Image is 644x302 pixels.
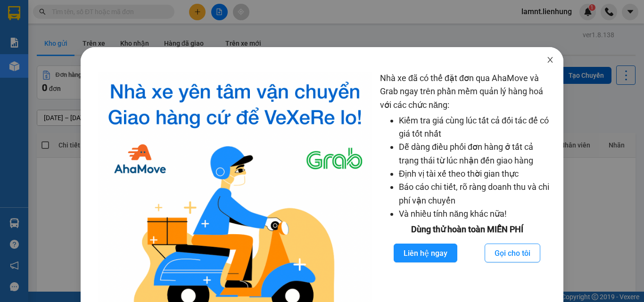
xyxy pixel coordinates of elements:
[399,180,554,207] li: Báo cáo chi tiết, rõ ràng doanh thu và chi phí vận chuyển
[394,244,457,262] button: Liên hệ ngay
[399,114,554,141] li: Kiểm tra giá cùng lúc tất cả đối tác để có giá tốt nhất
[380,223,554,236] div: Dùng thử hoàn toàn MIỄN PHÍ
[495,247,530,259] span: Gọi cho tôi
[404,247,447,259] span: Liên hệ ngay
[399,207,554,220] li: Và nhiều tính năng khác nữa!
[546,56,554,64] span: close
[537,47,563,73] button: Close
[399,167,554,180] li: Định vị tài xế theo thời gian thực
[399,140,554,167] li: Dễ dàng điều phối đơn hàng ở tất cả trạng thái từ lúc nhận đến giao hàng
[485,244,540,262] button: Gọi cho tôi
